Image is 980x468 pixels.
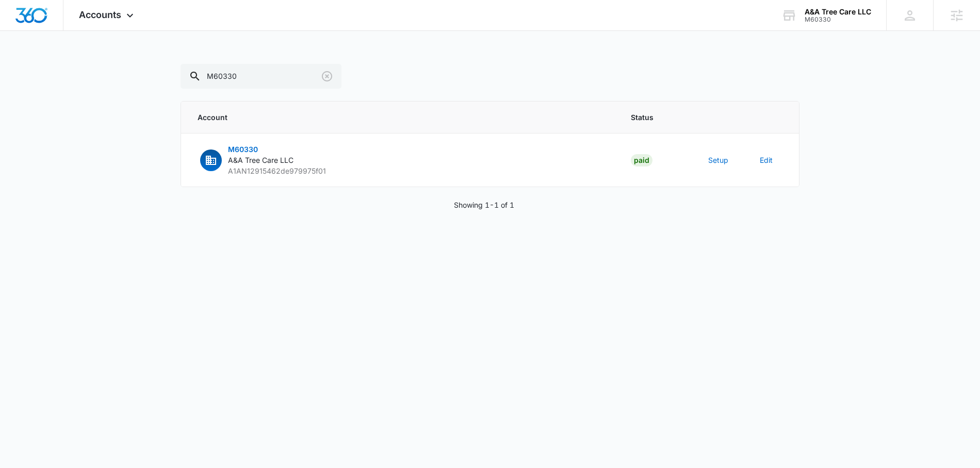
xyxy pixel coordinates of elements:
[805,16,871,23] div: account id
[228,166,326,175] span: A1AN12915462de979975f01
[79,9,121,20] span: Accounts
[228,145,258,154] span: M60330
[760,155,773,165] button: Edit
[198,112,606,123] span: Account
[631,112,683,123] span: Status
[708,155,728,165] button: Setup
[805,8,871,16] div: account name
[198,144,326,176] button: M60330A&A Tree Care LLCA1AN12915462de979975f01
[228,156,293,164] span: A&A Tree Care LLC
[631,154,652,166] div: Paid
[319,68,335,85] button: Clear
[181,64,341,89] input: Search...
[454,199,514,210] p: Showing 1-1 of 1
